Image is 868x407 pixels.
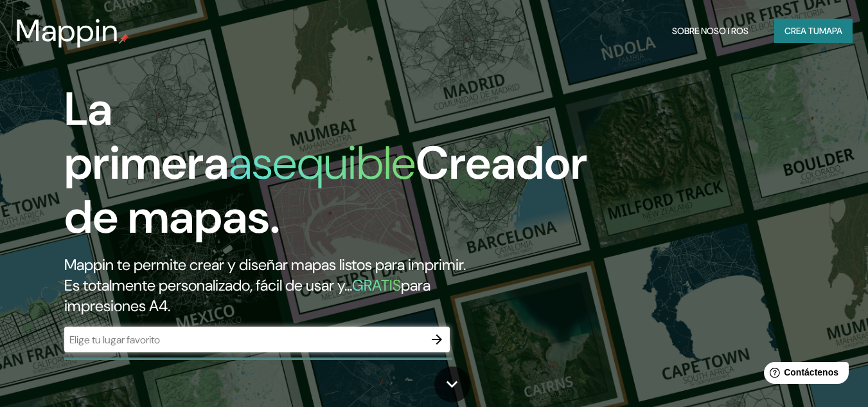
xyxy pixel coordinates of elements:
[64,255,466,275] font: Mappin te permite crear y diseñar mapas listos para imprimir.
[64,79,229,193] font: La primera
[754,357,854,393] iframe: Lanzador de widgets de ayuda
[819,25,842,37] font: mapa
[64,275,352,295] font: Es totalmente personalizado, fácil de usar y...
[64,275,430,316] font: para impresiones A4.
[667,19,754,43] button: Sobre nosotros
[672,25,748,37] font: Sobre nosotros
[229,133,416,193] font: asequible
[119,33,129,44] img: pin de mapeo
[64,332,424,347] input: Elige tu lugar favorito
[64,133,587,247] font: Creador de mapas.
[352,275,401,295] font: GRATIS
[774,19,853,43] button: Crea tumapa
[15,10,119,51] font: Mappin
[784,25,819,37] font: Crea tu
